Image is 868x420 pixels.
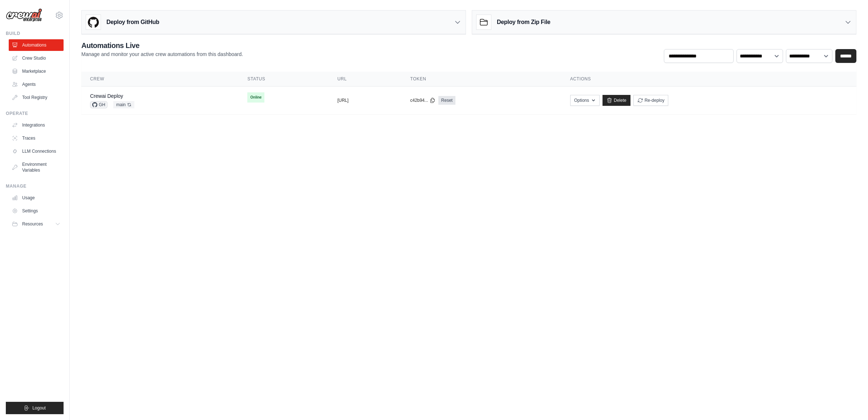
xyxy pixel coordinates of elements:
[9,119,64,131] a: Integrations
[9,192,64,204] a: Usage
[22,221,43,227] span: Resources
[633,95,669,106] button: Re-deploy
[9,92,64,103] a: Tool Registry
[401,72,561,87] th: Token
[9,218,64,230] button: Resources
[81,40,243,51] h2: Automations Live
[81,72,239,87] th: Crew
[86,15,101,29] img: GitHub Logo
[9,159,64,176] a: Environment Variables
[6,8,42,22] img: Logo
[410,97,435,103] button: c42b94...
[6,402,64,414] button: Logout
[90,93,123,99] a: Crewai Deploy
[9,79,64,90] a: Agents
[6,111,64,116] div: Operate
[329,72,402,87] th: URL
[561,72,856,87] th: Actions
[9,39,64,51] a: Automations
[9,65,64,77] a: Marketplace
[239,72,329,87] th: Status
[9,132,64,144] a: Traces
[603,95,630,106] a: Delete
[438,96,455,105] a: Reset
[6,31,64,36] div: Build
[81,51,243,58] p: Manage and monitor your active crew automations from this dashboard.
[247,92,264,103] span: Online
[570,95,600,106] button: Options
[9,145,64,157] a: LLM Connections
[106,18,159,27] h3: Deploy from GitHub
[9,205,64,217] a: Settings
[113,101,134,108] span: main
[90,101,108,108] span: GH
[497,18,550,27] h3: Deploy from Zip File
[32,405,46,411] span: Logout
[6,183,64,189] div: Manage
[9,52,64,64] a: Crew Studio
